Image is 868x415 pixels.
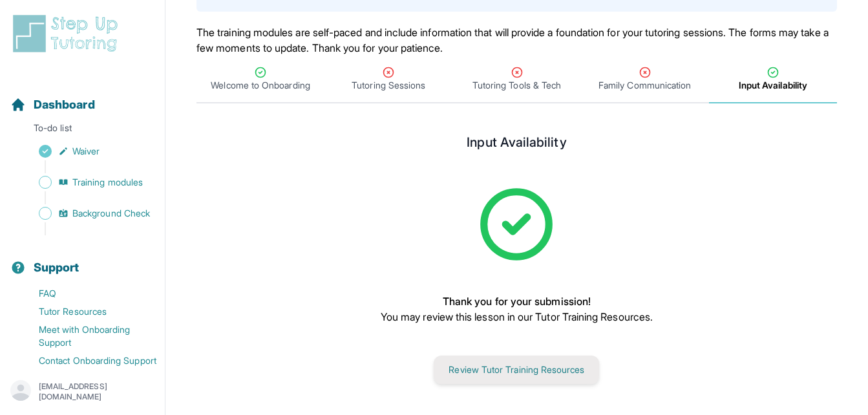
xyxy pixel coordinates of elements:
span: Waiver [72,145,100,158]
img: logo [10,13,125,54]
a: Contact Onboarding Support [10,352,165,370]
span: Dashboard [34,96,95,114]
span: Tutoring Sessions [352,79,425,92]
span: Welcome to Onboarding [211,79,310,92]
p: [EMAIL_ADDRESS][DOMAIN_NAME] [39,381,154,402]
button: Review Tutor Training Resources [434,356,599,384]
span: Family Communication [598,79,691,92]
a: Review Tutor Training Resources [434,363,599,376]
a: FAQ [10,284,165,303]
p: You may review this lesson in our Tutor Training Resources. [381,309,653,325]
span: Input Availability [739,79,807,92]
span: Support [34,259,79,277]
a: Meet with Onboarding Support [10,321,165,352]
p: Thank you for your submission! [381,293,653,309]
span: Training modules [72,176,143,189]
a: Background Check [10,204,165,222]
h2: Input Availability [467,134,566,155]
button: Support [5,238,160,282]
p: The training modules are self-paced and include information that will provide a foundation for yo... [196,25,837,56]
span: Tutoring Tools & Tech [472,79,561,92]
button: Dashboard [5,75,160,119]
a: Tutor Resources [10,303,165,321]
button: [EMAIL_ADDRESS][DOMAIN_NAME] [10,380,154,403]
a: Dashboard [10,96,95,114]
span: Background Check [72,207,150,220]
a: Waiver [10,142,165,160]
p: To-do list [5,122,160,140]
a: Training modules [10,173,165,191]
nav: Tabs [196,56,837,103]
